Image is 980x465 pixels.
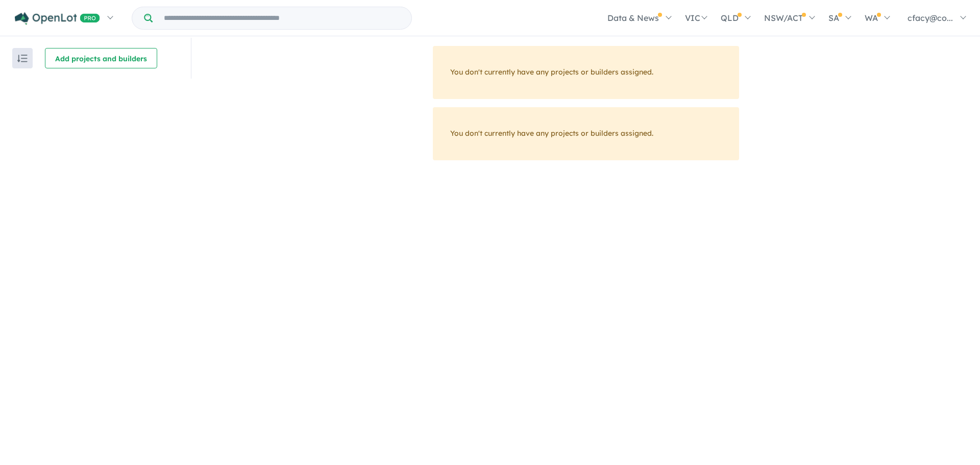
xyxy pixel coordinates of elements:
span: cfacy@co... [908,13,953,23]
input: Try estate name, suburb, builder or developer [155,7,409,29]
div: You don't currently have any projects or builders assigned. [433,46,739,99]
img: sort.svg [17,55,28,62]
div: You don't currently have any projects or builders assigned. [433,107,739,160]
button: Add projects and builders [45,48,157,68]
img: Openlot PRO Logo White [15,12,100,25]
